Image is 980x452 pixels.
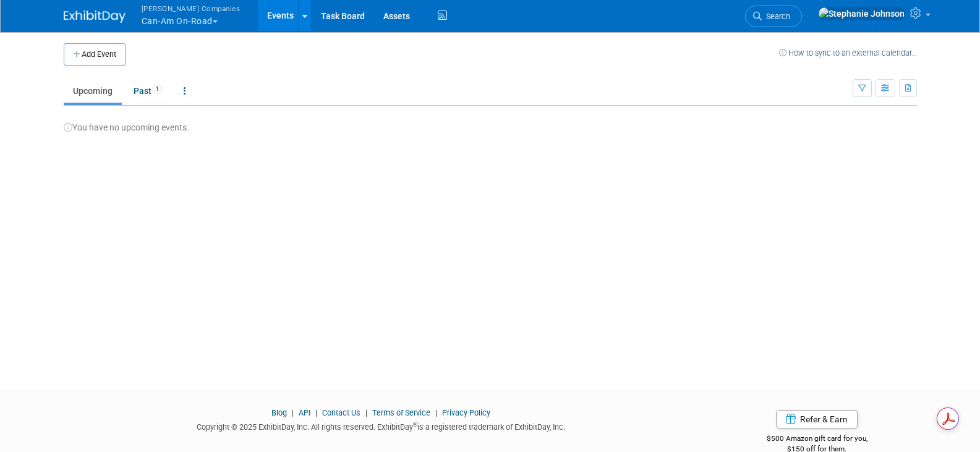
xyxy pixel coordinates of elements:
span: | [312,408,320,417]
a: Terms of Service [372,408,430,417]
a: API [299,408,310,417]
a: Privacy Policy [442,408,490,417]
span: | [362,408,370,417]
a: Blog [271,408,287,417]
span: 1 [152,85,163,94]
img: ExhibitDay [64,11,126,23]
div: Copyright © 2025 ExhibitDay, Inc. All rights reserved. ExhibitDay is a registered trademark of Ex... [64,419,699,433]
img: Stephanie Johnson [818,7,905,20]
span: Search [762,12,790,21]
span: You have no upcoming events. [64,122,189,132]
a: Upcoming [64,79,122,103]
a: Past1 [124,79,172,103]
a: How to sync to an external calendar... [779,48,917,58]
a: Search [745,6,802,27]
span: [PERSON_NAME] Companies [142,2,241,15]
sup: ® [413,421,417,428]
span: | [289,408,297,417]
a: Contact Us [322,408,360,417]
span: | [432,408,440,417]
a: Refer & Earn [776,410,858,429]
button: Add Event [64,43,126,66]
